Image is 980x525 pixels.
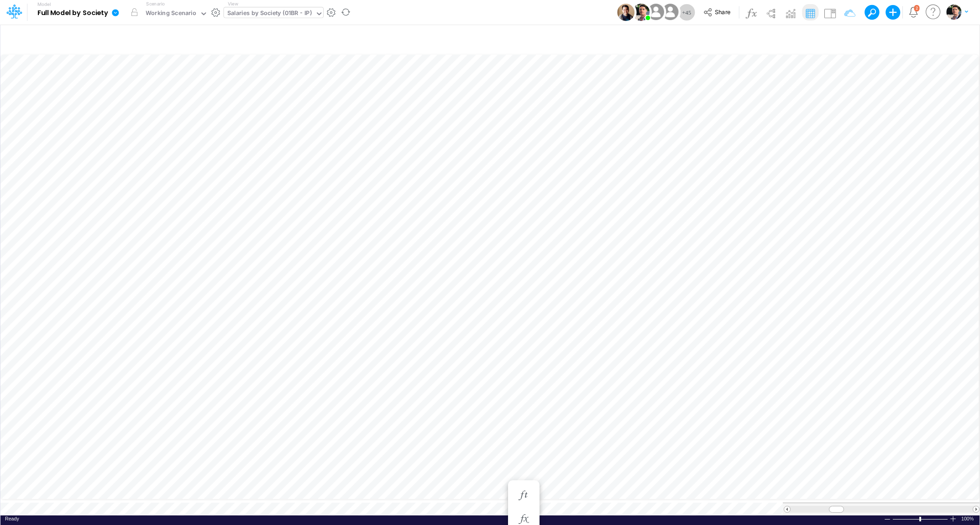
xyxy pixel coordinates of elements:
[5,516,19,521] span: Ready
[908,7,919,17] a: Notifications
[5,515,19,522] div: In Ready mode
[949,515,957,522] div: Zoom In
[682,10,691,16] span: + 45
[892,515,949,522] div: Zoom
[617,4,634,21] img: User Image Icon
[228,0,238,7] label: View
[916,6,918,10] div: 2 unread items
[961,515,975,522] div: Zoom level
[146,9,196,19] div: Working Scenario
[227,9,312,19] div: Salaries by Society (01BR - IP)
[146,0,165,7] label: Scenario
[660,2,681,22] img: User Image Icon
[919,517,921,521] div: Zoom
[961,515,975,522] span: 100%
[645,2,666,22] img: User Image Icon
[715,8,730,15] span: Share
[37,2,51,7] label: Model
[8,29,781,47] input: Type a title here
[632,4,650,21] img: User Image Icon
[884,516,891,523] div: Zoom Out
[699,5,737,20] button: Share
[37,9,108,17] b: Full Model by Society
